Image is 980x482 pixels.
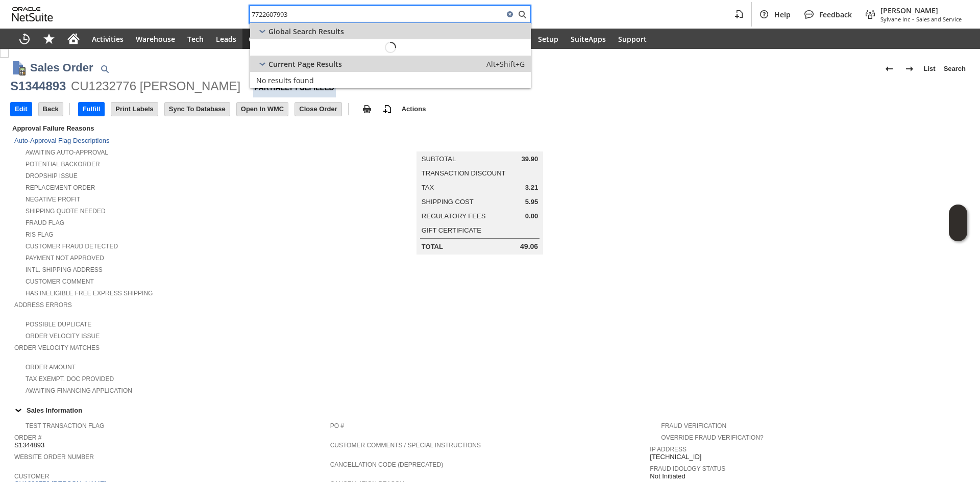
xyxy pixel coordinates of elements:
[14,344,100,351] a: Order Velocity Matches
[26,219,64,226] a: Fraud Flag
[330,461,444,468] a: Cancellation Code (deprecated)
[216,34,236,44] span: Leads
[26,172,78,180] a: Dropship Issue
[26,375,114,383] a: Tax Exempt. Doc Provided
[422,155,456,163] a: Subtotal
[912,15,914,23] span: -
[11,103,32,116] input: Edit
[949,205,967,241] iframe: Click here to launch Oracle Guided Learning Help Panel
[650,472,685,480] span: Not Initiated
[525,184,538,192] span: 3.21
[880,15,910,23] span: Sylvane Inc
[422,169,506,177] a: Transaction Discount
[819,10,852,19] span: Feedback
[618,34,647,44] span: Support
[79,103,105,116] input: Fulfill
[522,155,538,163] span: 39.90
[486,59,525,69] span: Alt+Shift+G
[26,333,100,340] a: Order Velocity Issue
[210,29,242,49] a: Leads
[111,103,157,116] input: Print Labels
[382,39,399,56] svg: Loading
[249,34,298,44] span: Opportunities
[67,33,80,45] svg: Home
[165,103,230,116] input: Sync To Database
[14,301,72,309] a: Address Errors
[650,453,701,461] span: [TECHNICAL_ID]
[774,10,791,19] span: Help
[422,226,481,234] a: Gift Certificate
[516,8,528,20] svg: Search
[26,184,95,191] a: Replacement Order
[256,75,314,85] span: No results found
[26,243,118,250] a: Customer Fraud Detected
[10,122,326,134] div: Approval Failure Reasons
[250,72,531,88] a: No results found
[949,223,967,242] span: Oracle Guided Learning Widget. To move around, please hold and drag
[136,34,175,44] span: Warehouse
[250,8,504,20] input: Search
[26,364,76,371] a: Order Amount
[940,61,970,77] a: Search
[422,243,443,250] a: Total
[92,34,124,44] span: Activities
[26,290,153,297] a: Has Ineligible Free Express Shipping
[14,473,49,480] a: Customer
[26,266,103,273] a: Intl. Shipping Address
[26,278,94,285] a: Customer Comment
[39,103,63,116] input: Back
[532,29,565,49] a: Setup
[422,184,434,191] a: Tax
[86,29,130,49] a: Activities
[916,15,962,23] span: Sales and Service
[10,403,970,417] td: Sales Information
[381,103,394,115] img: add-record.svg
[10,403,966,417] div: Sales Information
[361,103,373,115] img: print.svg
[130,29,181,49] a: Warehouse
[99,63,111,75] img: Quick Find
[520,242,538,251] span: 49.06
[18,33,31,45] svg: Recent Records
[650,465,725,472] a: Fraud Idology Status
[422,198,474,206] a: Shipping Cost
[12,7,53,21] svg: logo
[330,442,481,449] a: Customer Comments / Special Instructions
[26,161,100,168] a: Potential Backorder
[26,196,80,203] a: Negative Profit
[26,422,104,429] a: Test Transaction Flag
[538,34,558,44] span: Setup
[416,135,543,151] caption: Summary
[10,78,66,94] div: S1344893
[14,434,41,441] a: Order #
[650,446,687,453] a: IP Address
[181,29,210,49] a: Tech
[14,137,109,144] a: Auto-Approval Flag Descriptions
[14,441,44,449] span: S1344893
[26,208,106,215] a: Shipping Quote Needed
[268,59,342,69] span: Current Page Results
[398,105,430,113] a: Actions
[422,212,485,220] a: Regulatory Fees
[187,34,204,44] span: Tech
[12,29,37,49] a: Recent Records
[883,63,895,75] img: Previous
[242,29,304,49] a: Opportunities
[330,422,344,429] a: PO #
[880,6,962,15] span: [PERSON_NAME]
[30,59,93,76] h1: Sales Order
[661,434,763,441] a: Override Fraud Verification?
[26,255,104,262] a: Payment not approved
[525,198,538,206] span: 5.95
[26,231,54,238] a: RIS flag
[920,61,940,77] a: List
[268,27,344,36] span: Global Search Results
[237,103,288,116] input: Open In WMC
[71,78,240,94] div: CU1232776 [PERSON_NAME]
[26,321,91,328] a: Possible Duplicate
[525,212,538,220] span: 0.00
[43,33,55,45] svg: Shortcuts
[612,29,653,49] a: Support
[295,103,341,116] input: Close Order
[26,149,108,156] a: Awaiting Auto-Approval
